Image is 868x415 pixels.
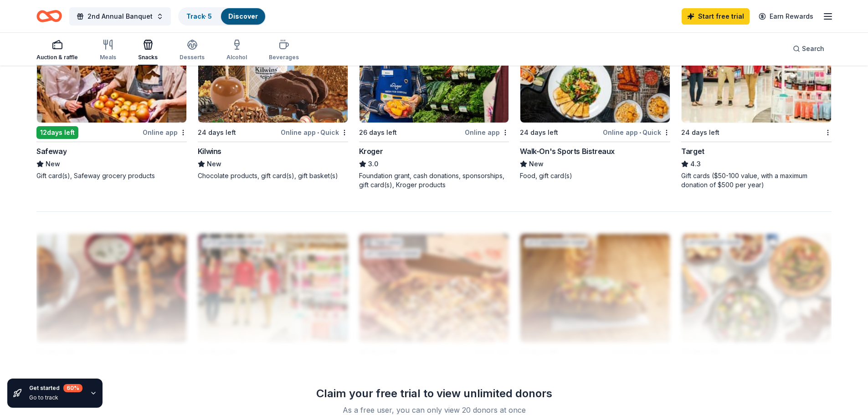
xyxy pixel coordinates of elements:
span: New [207,159,221,169]
a: Image for Walk-On's Sports Bistreaux 1 applylast week24 days leftOnline app•QuickWalk-On's Sports... [520,14,670,180]
a: Image for Kroger2 applieslast week26 days leftOnline appKroger3.0Foundation grant, cash donations... [359,14,509,190]
div: 12 days left [36,126,78,139]
a: Home [36,5,62,27]
div: Kilwins [198,146,221,157]
div: Food, gift card(s) [520,171,670,180]
div: Get started [29,384,82,392]
div: Kroger [359,146,383,157]
button: Track· 5Discover [178,7,266,26]
div: Walk-On's Sports Bistreaux [520,146,615,157]
div: Go to track [29,394,82,401]
div: Snacks [138,54,158,61]
img: Image for Walk-On's Sports Bistreaux [520,14,670,123]
img: Image for Kilwins [198,14,348,123]
span: 3.0 [368,159,378,169]
div: Safeway [36,146,67,157]
span: New [46,159,60,169]
a: Image for Target6 applieslast week24 days leftTarget4.3Gift cards ($50-100 value, with a maximum ... [681,14,832,190]
div: Gift cards ($50-100 value, with a maximum donation of $500 per year) [681,171,832,190]
div: Online app [465,127,509,138]
div: Desserts [180,54,205,61]
button: Meals [100,36,116,66]
div: Auction & raffle [36,54,78,61]
div: Alcohol [226,54,247,61]
span: • [639,129,641,136]
div: 60 % [63,384,82,392]
img: Image for Target [682,14,831,123]
div: Online app [143,127,187,138]
a: Earn Rewards [753,8,819,25]
img: Image for Safeway [37,14,186,123]
span: • [317,129,319,136]
a: Track· 5 [186,12,212,20]
div: Online app Quick [281,127,348,138]
div: Gift card(s), Safeway grocery products [36,171,187,180]
div: Foundation grant, cash donations, sponsorships, gift card(s), Kroger products [359,171,509,190]
button: 2nd Annual Banquet [69,7,171,26]
div: 26 days left [359,127,397,138]
button: Auction & raffle [36,36,78,66]
div: 24 days left [520,127,558,138]
div: Online app Quick [603,127,670,138]
a: Image for Kilwins3 applieslast week24 days leftOnline app•QuickKilwinsNewChocolate products, gift... [198,14,348,180]
span: Search [802,43,824,54]
a: Image for Safeway1 applylast week12days leftOnline appSafewayNewGift card(s), Safeway grocery pro... [36,14,187,180]
a: Discover [228,12,258,20]
button: Beverages [269,36,299,66]
button: Alcohol [226,36,247,66]
img: Image for Kroger [360,14,509,123]
span: New [529,159,544,169]
div: Claim your free trial to view unlimited donors [303,386,565,401]
div: Target [681,146,704,157]
div: Beverages [269,54,299,61]
button: Search [786,40,832,58]
span: 4.3 [690,159,701,169]
div: 24 days left [681,127,719,138]
div: Meals [100,54,116,61]
button: Snacks [138,36,158,66]
div: Chocolate products, gift card(s), gift basket(s) [198,171,348,180]
button: Desserts [180,36,205,66]
a: Start free trial [682,8,750,25]
div: 24 days left [198,127,236,138]
span: 2nd Annual Banquet [87,11,153,22]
